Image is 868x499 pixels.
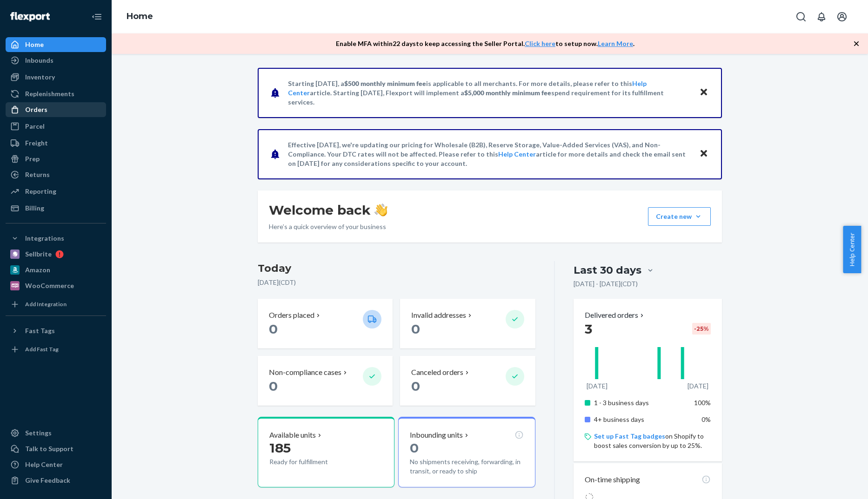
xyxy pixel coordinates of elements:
[6,441,106,456] button: Talk to Support
[525,39,555,47] a: Click here
[288,140,690,168] p: Effective [DATE], we're updating our pricing for Wholesale (B2B), Reserve Storage, Value-Added Se...
[6,184,106,199] a: Reporting
[6,297,106,312] a: Add Integration
[6,136,106,151] a: Freight
[812,7,831,26] button: Open notifications
[6,342,106,357] a: Add Fast Tag
[25,72,55,82] div: Inventory
[25,170,50,179] div: Returns
[694,399,711,407] span: 100%
[25,56,53,65] div: Inbounds
[648,207,711,226] button: Create new
[585,310,646,321] button: Delivered orders
[344,79,426,87] span: $500 monthly minimum fee
[6,53,106,68] a: Inbounds
[25,40,44,49] div: Home
[688,381,708,391] p: [DATE]
[25,154,40,164] div: Prep
[574,263,641,277] div: Last 30 days
[6,119,106,134] a: Parcel
[25,476,70,485] div: Give Feedback
[594,432,665,440] a: Set up Fast Tag badges
[594,415,686,424] p: 4+ business days
[25,265,50,275] div: Amazon
[374,204,387,217] img: hand-wave emoji
[336,39,634,48] p: Enable MFA within 22 days to keep accessing the Seller Portal. to setup now. .
[269,440,291,456] span: 185
[6,473,106,488] button: Give Feedback
[258,299,393,348] button: Orders placed 0
[258,278,535,287] p: [DATE] ( CDT )
[6,457,106,472] a: Help Center
[698,147,710,161] button: Close
[25,105,47,114] div: Orders
[498,150,536,158] a: Help Center
[25,187,56,196] div: Reporting
[25,345,59,353] div: Add Fast Tag
[269,321,278,337] span: 0
[258,356,393,406] button: Non-compliance cases 0
[410,457,523,476] p: No shipments receiving, forwarding, in transit, or ready to ship
[269,378,278,394] span: 0
[6,263,106,277] a: Amazon
[410,440,419,456] span: 0
[400,299,535,348] button: Invalid addresses 0
[410,430,463,440] p: Inbounding units
[701,415,711,423] span: 0%
[6,151,106,166] a: Prep
[25,89,74,98] div: Replenishments
[792,7,810,26] button: Open Search Box
[10,12,50,21] img: Flexport logo
[25,428,52,438] div: Settings
[698,86,710,99] button: Close
[843,226,861,273] button: Help Center
[25,249,52,259] div: Sellbrite
[6,323,106,338] button: Fast Tags
[6,426,106,440] a: Settings
[288,79,690,107] p: Starting [DATE], a is applicable to all merchants. For more details, please refer to this article...
[585,321,592,337] span: 3
[119,3,160,30] ol: breadcrumbs
[411,378,420,394] span: 0
[269,457,355,466] p: Ready for fulfillment
[19,7,52,15] span: Support
[411,367,463,378] p: Canceled orders
[25,460,63,469] div: Help Center
[258,417,394,487] button: Available units185Ready for fulfillment
[6,167,106,182] a: Returns
[87,7,106,26] button: Close Navigation
[6,70,106,85] a: Inventory
[258,261,535,276] h3: Today
[464,89,551,97] span: $5,000 monthly minimum fee
[598,39,633,47] a: Learn More
[6,231,106,246] button: Integrations
[6,201,106,216] a: Billing
[833,7,851,26] button: Open account menu
[269,222,387,231] p: Here’s a quick overview of your business
[411,310,466,321] p: Invalid addresses
[574,279,638,289] p: [DATE] - [DATE] ( CDT )
[25,122,45,131] div: Parcel
[6,278,106,293] a: WooCommerce
[25,300,67,308] div: Add Integration
[411,321,420,337] span: 0
[269,367,341,378] p: Non-compliance cases
[692,323,711,335] div: -25 %
[25,326,55,335] div: Fast Tags
[25,281,74,290] div: WooCommerce
[587,381,608,391] p: [DATE]
[25,138,48,148] div: Freight
[6,102,106,117] a: Orders
[6,247,106,262] a: Sellbrite
[594,398,686,407] p: 1 - 3 business days
[269,202,387,218] h1: Welcome back
[25,444,73,453] div: Talk to Support
[25,234,64,243] div: Integrations
[6,37,106,52] a: Home
[269,430,316,440] p: Available units
[269,310,314,321] p: Orders placed
[127,11,153,21] a: Home
[25,204,44,213] div: Billing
